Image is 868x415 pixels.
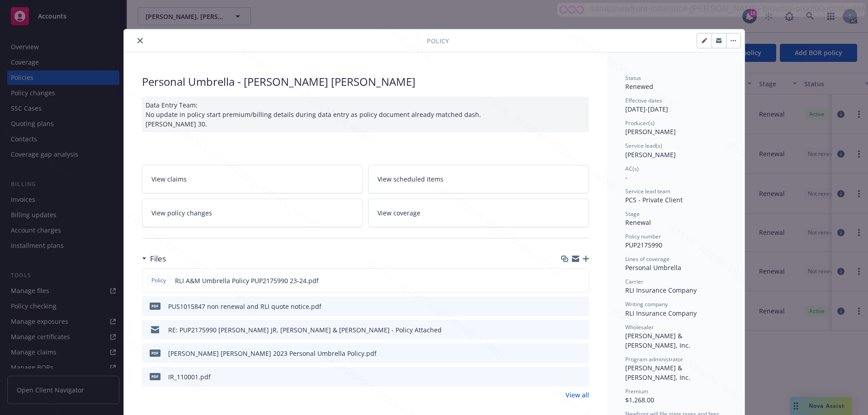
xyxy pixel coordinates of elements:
button: download file [563,372,570,382]
div: Data Entry Team: No update in policy start premium/billing details during data entry as policy do... [142,97,589,132]
span: Policy [150,276,168,284]
a: View scheduled items [368,165,589,193]
span: RLI A&M Umbrella Policy PUP2175990 23-24.pdf [175,276,319,285]
div: IR_110001.pdf [168,372,211,382]
span: Service lead(s) [625,142,662,149]
span: RLI Insurance Company [625,286,697,294]
button: preview file [577,372,585,382]
span: Policy number [625,233,661,240]
span: - [625,173,627,182]
span: Renewal [625,218,651,227]
span: pdf [150,303,160,309]
button: preview file [577,302,585,311]
div: [DATE] - [DATE] [625,97,726,114]
span: Renewed [625,82,653,91]
span: Program administrator [625,355,683,363]
span: PCS - Private Client [625,196,683,204]
span: View scheduled items [377,174,443,184]
span: [PERSON_NAME] & [PERSON_NAME], Inc. [625,331,690,350]
a: View all [566,390,589,400]
span: Effective dates [625,97,662,104]
span: Status [625,74,641,82]
button: download file [563,302,570,311]
span: [PERSON_NAME] [625,127,676,136]
div: Personal Umbrella - [PERSON_NAME] [PERSON_NAME] [142,74,589,89]
button: close [135,35,146,46]
button: download file [563,325,570,335]
span: [PERSON_NAME] & [PERSON_NAME], Inc. [625,364,690,382]
span: Service lead team [625,187,670,195]
span: View coverage [377,208,420,218]
h3: Files [150,253,166,265]
button: download file [563,349,570,358]
span: Stage [625,210,640,218]
span: AC(s) [625,165,639,173]
span: View policy changes [151,208,212,218]
span: View claims [151,174,187,184]
span: Policy [427,36,449,46]
a: View policy changes [142,199,363,227]
span: $1,268.00 [625,396,654,404]
div: RE: PUP2175990 [PERSON_NAME] JR, [PERSON_NAME] & [PERSON_NAME] - Policy Attached [168,325,442,335]
span: PUP2175990 [625,241,662,249]
button: preview file [577,276,585,285]
span: [PERSON_NAME] [625,150,676,159]
span: Lines of coverage [625,255,670,263]
button: download file [562,276,570,285]
div: PUS1015847 non renewal and RLI quote notice.pdf [168,302,321,311]
div: Personal Umbrella [625,263,726,272]
button: preview file [577,325,585,335]
span: Writing company [625,300,668,308]
a: View coverage [368,199,589,227]
a: View claims [142,165,363,193]
div: [PERSON_NAME] [PERSON_NAME] 2023 Personal Umbrella Policy.pdf [168,349,377,358]
div: Files [142,253,166,265]
span: RLI Insurance Company [625,309,697,317]
span: pdf [150,350,160,356]
span: Producer(s) [625,119,655,127]
span: Premium [625,387,648,395]
span: pdf [150,373,160,380]
span: Wholesaler [625,323,654,331]
button: preview file [577,349,585,358]
span: Carrier [625,278,643,285]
